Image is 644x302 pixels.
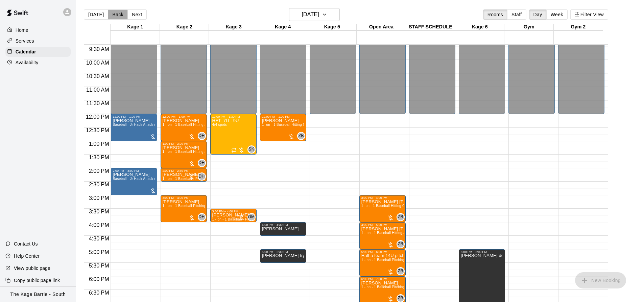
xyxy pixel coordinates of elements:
[87,222,111,228] span: 4:00 PM
[210,209,257,222] div: 3:30 PM – 4:00 PM: Cohen Bouffard
[84,114,111,120] span: 12:00 PM
[87,182,111,187] span: 2:30 PM
[209,24,258,30] div: Kage 3
[247,145,256,154] div: Steve Kotlarz
[163,150,235,154] span: 1 - on - 1 Baseball Hitting and Pitching Clinic
[361,258,415,262] span: 1 - on - 1 Baseball Pitching Clinic
[199,160,205,166] span: DH
[359,222,406,249] div: 4:00 PM – 5:00 PM: Griffin McIntosh-Shepley
[359,195,406,222] div: 3:00 PM – 4:00 PM: Griffin McIntosh-Shepley
[87,195,111,201] span: 3:00 PM
[250,145,256,154] span: Steve Kotlarz
[398,241,403,248] span: ZB
[199,133,205,139] span: DH
[88,46,111,52] span: 9:30 AM
[260,114,306,141] div: 12:00 PM – 1:00 PM: Braeden Harrington
[163,142,190,145] div: 1:00 PM – 2:00 PM
[161,195,207,222] div: 3:00 PM – 4:00 PM: Peter Critelli
[5,47,71,57] div: Calendar
[399,213,405,221] span: Zach Biery
[258,24,308,30] div: Kage 4
[16,27,28,33] p: Home
[231,147,237,153] span: Recurring event
[84,127,111,133] span: 12:30 PM
[262,115,291,118] div: 12:00 PM – 1:00 PM
[307,24,357,30] div: Kage 5
[10,291,66,298] p: The Kage Barrie - South
[84,9,108,20] button: [DATE]
[198,132,206,140] div: Dan Hodgins
[163,123,235,126] span: 1 - on - 1 Baseball Hitting and Pitching Clinic
[361,204,411,208] span: 1- on - 1 Baseball Hitting Clinic
[111,114,157,141] div: 12:00 PM – 1:00 PM: Ann Byberg
[455,24,504,30] div: Kage 6
[297,132,305,140] div: Zach Biery
[302,10,319,19] h6: [DATE]
[200,172,206,181] span: Dan Hodgins
[361,231,433,235] span: 1 - on - 1 Baseball Hitting and Pitching Clinic
[483,9,507,20] button: Rooms
[397,267,405,275] div: Zach Biery
[399,240,405,248] span: Zach Biery
[87,209,111,214] span: 3:30 PM
[200,213,206,221] span: Dan Hodgins
[248,146,254,153] span: SK
[361,250,389,254] div: 5:00 PM – 6:00 PM
[85,73,111,79] span: 10:30 AM
[163,196,190,200] div: 3:00 PM – 4:00 PM
[248,214,255,220] span: DM
[14,253,40,259] p: Help Center
[262,250,290,254] div: 5:00 PM – 5:30 PM
[399,267,405,275] span: Zach Biery
[200,159,206,167] span: Dan Hodgins
[163,169,190,172] div: 2:00 PM – 2:30 PM
[361,196,389,200] div: 3:00 PM – 4:00 PM
[161,168,207,182] div: 2:00 PM – 2:30 PM: Nathan Bakonyi
[14,240,38,247] p: Contact Us
[361,277,389,281] div: 6:00 PM – 7:00 PM
[200,132,206,140] span: Dan Hodgins
[87,236,111,241] span: 4:30 PM
[546,9,568,20] button: Week
[163,177,218,181] span: 1 - on - 1 Baseball - Pitching Clinic
[198,159,206,167] div: Dan Hodgins
[111,24,160,30] div: Kage 1
[87,290,111,296] span: 6:30 PM
[212,210,240,213] div: 3:30 PM – 4:00 PM
[554,24,603,30] div: Gym 2
[260,249,306,263] div: 5:00 PM – 5:30 PM: Liam stevens tryout
[87,249,111,255] span: 5:00 PM
[406,24,455,30] div: STAFF SCHEDULE
[212,123,227,126] span: 4/4 spots filled
[289,8,340,21] button: [DATE]
[127,9,146,20] button: Next
[5,36,71,46] a: Services
[199,173,205,180] span: DH
[250,213,256,221] span: Dave Maxamenko
[212,115,242,118] div: 12:00 PM – 1:30 PM
[14,265,50,272] p: View public page
[87,141,111,147] span: 1:00 PM
[113,123,233,126] span: Baseball - Jr Hack Attack with Feeder - DO NOT NEED SECOND PERSON
[198,213,206,221] div: Dan Hodgins
[300,132,305,140] span: Zach Biery
[398,214,403,220] span: ZB
[108,9,128,20] button: Back
[260,222,306,236] div: 4:00 PM – 4:30 PM: Dario tryout
[199,214,205,220] span: DH
[198,172,206,181] div: Dan Hodgins
[507,9,526,20] button: Staff
[359,249,406,276] div: 5:00 PM – 6:00 PM: Half a team 14U pitching off mounds in open area $300 plus HST
[5,57,71,68] a: Availability
[212,217,268,221] span: 1 - on - 1 Baseball - Pitching Clinic
[299,133,304,139] span: ZB
[113,169,140,172] div: 2:00 PM – 3:00 PM
[247,213,256,221] div: Dave Maxamenko
[16,38,34,44] p: Services
[262,123,312,126] span: 1- on - 1 Baseball Hitting Clinic
[87,168,111,174] span: 2:00 PM
[5,25,71,35] a: Home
